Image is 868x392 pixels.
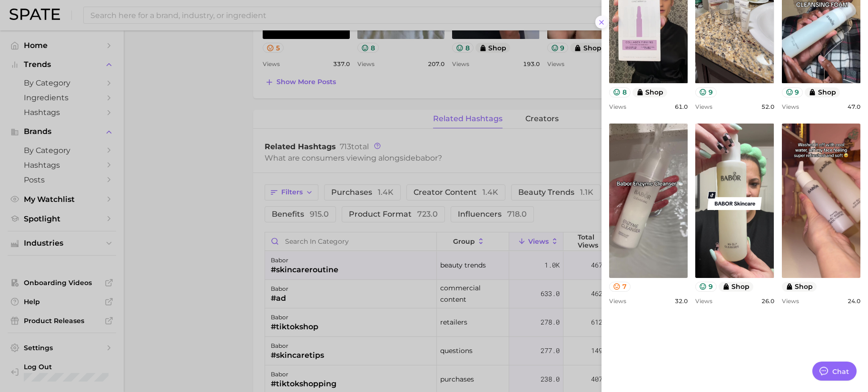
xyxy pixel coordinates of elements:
[695,87,717,97] button: 9
[782,297,799,305] span: Views
[761,103,774,110] span: 52.0
[719,282,754,292] button: shop
[782,103,799,110] span: Views
[609,297,626,305] span: Views
[609,87,631,97] button: 8
[675,103,688,110] span: 61.0
[695,282,717,292] button: 9
[761,297,774,305] span: 26.0
[848,297,860,305] span: 24.0
[695,103,712,110] span: Views
[632,87,668,97] button: shop
[805,87,840,97] button: shop
[782,282,817,292] button: shop
[695,297,712,305] span: Views
[782,87,803,97] button: 9
[609,282,631,292] button: 7
[609,103,626,110] span: Views
[848,103,860,110] span: 47.0
[675,297,688,305] span: 32.0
